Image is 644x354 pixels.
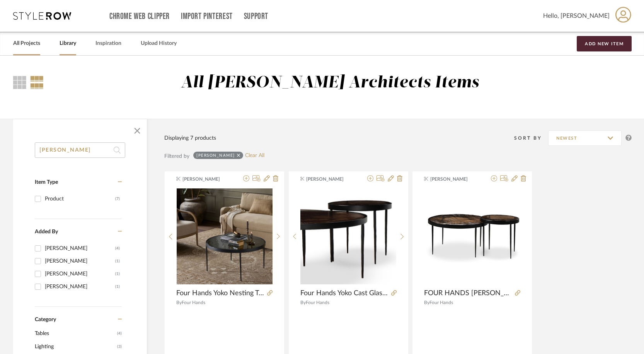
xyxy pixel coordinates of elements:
[182,300,205,305] span: Four Hands
[45,193,115,205] div: Product
[115,242,120,255] div: (4)
[306,300,329,305] span: Four Hands
[429,300,453,305] span: Four Hands
[430,176,479,183] span: [PERSON_NAME]
[196,153,235,158] div: [PERSON_NAME]
[164,134,216,142] div: Displaying 7 products
[95,38,121,49] a: Inspiration
[424,210,520,262] img: FOUR HANDS YOKO NESTING TABLES 32"DIA X 18.25"H
[13,38,40,49] a: All Projects
[424,300,429,305] span: By
[244,13,268,20] a: Support
[45,242,115,255] div: [PERSON_NAME]
[129,123,145,139] button: Close
[300,289,388,298] span: Four Hands Yoko Cast Glass Coffee Tables 32D
[115,193,120,205] div: (7)
[577,36,632,51] button: Add New Item
[35,142,125,158] input: Search within 7 results
[181,73,479,93] div: All [PERSON_NAME] Architects Items
[424,289,512,298] span: FOUR HANDS [PERSON_NAME] NESTING TABLES 32"DIA X 18.25"H
[245,152,264,159] a: Clear All
[45,268,115,280] div: [PERSON_NAME]
[177,188,273,284] img: Four Hands Yoko Nesting Table in Moss Cast Glass - Lg 32"Diax16H; Sm 20Diax18H
[176,300,182,305] span: By
[35,340,115,353] span: Lighting
[60,38,76,49] a: Library
[35,316,56,323] span: Category
[109,13,170,20] a: Chrome Web Clipper
[35,229,58,234] span: Added By
[117,327,122,340] span: (4)
[514,134,548,142] div: Sort By
[115,280,120,293] div: (1)
[164,152,189,161] div: Filtered by
[35,327,115,340] span: Tables
[300,188,396,284] img: Four Hands Yoko Cast Glass Coffee Tables 32D
[306,176,355,183] span: [PERSON_NAME]
[45,280,115,293] div: [PERSON_NAME]
[182,176,231,183] span: [PERSON_NAME]
[181,13,233,20] a: Import Pinterest
[45,255,115,267] div: [PERSON_NAME]
[141,38,177,49] a: Upload History
[115,268,120,280] div: (1)
[117,340,122,353] span: (3)
[300,300,306,305] span: By
[176,289,264,298] span: Four Hands Yoko Nesting Table in [PERSON_NAME] Cast Glass - Lg 32"Diax16H; Sm 20Diax18H
[35,180,58,185] span: Item Type
[115,255,120,267] div: (1)
[543,11,610,21] span: Hello, [PERSON_NAME]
